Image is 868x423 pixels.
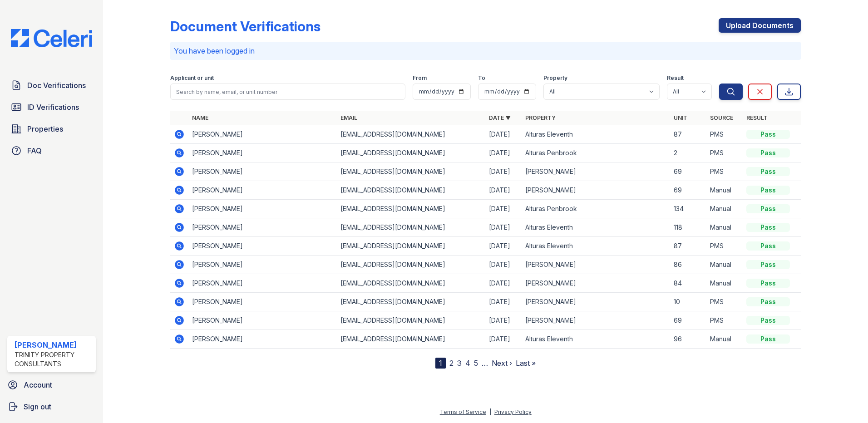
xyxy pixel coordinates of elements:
[543,74,567,82] label: Property
[440,408,486,415] a: Terms of Service
[485,311,522,330] td: [DATE]
[465,359,470,368] a: 4
[710,114,733,121] a: Source
[337,200,485,218] td: [EMAIL_ADDRESS][DOMAIN_NAME]
[4,376,99,394] a: Account
[670,200,706,218] td: 134
[27,145,42,156] span: FAQ
[522,218,670,237] td: Alturas Eleventh
[746,130,790,139] div: Pass
[485,125,522,144] td: [DATE]
[667,74,684,82] label: Result
[706,162,743,181] td: PMS
[192,114,208,121] a: Name
[670,181,706,200] td: 69
[522,181,670,200] td: [PERSON_NAME]
[485,237,522,256] td: [DATE]
[7,120,96,138] a: Properties
[188,274,337,293] td: [PERSON_NAME]
[170,74,214,82] label: Applicant or unit
[337,330,485,349] td: [EMAIL_ADDRESS][DOMAIN_NAME]
[706,144,743,162] td: PMS
[485,218,522,237] td: [DATE]
[706,200,743,218] td: Manual
[340,114,357,121] a: Email
[489,114,511,121] a: Date ▼
[670,256,706,274] td: 86
[522,311,670,330] td: [PERSON_NAME]
[719,18,801,33] a: Upload Documents
[337,311,485,330] td: [EMAIL_ADDRESS][DOMAIN_NAME]
[337,237,485,256] td: [EMAIL_ADDRESS][DOMAIN_NAME]
[492,359,512,368] a: Next ›
[670,218,706,237] td: 118
[706,218,743,237] td: Manual
[485,293,522,311] td: [DATE]
[706,311,743,330] td: PMS
[337,162,485,181] td: [EMAIL_ADDRESS][DOMAIN_NAME]
[27,80,86,91] span: Doc Verifications
[670,125,706,144] td: 87
[337,144,485,162] td: [EMAIL_ADDRESS][DOMAIN_NAME]
[188,200,337,218] td: [PERSON_NAME]
[188,218,337,237] td: [PERSON_NAME]
[188,162,337,181] td: [PERSON_NAME]
[522,237,670,256] td: Alturas Eleventh
[485,144,522,162] td: [DATE]
[188,293,337,311] td: [PERSON_NAME]
[174,45,797,56] p: You have been logged in
[4,398,99,416] button: Sign out
[706,237,743,256] td: PMS
[337,293,485,311] td: [EMAIL_ADDRESS][DOMAIN_NAME]
[485,181,522,200] td: [DATE]
[516,359,536,368] a: Last »
[706,274,743,293] td: Manual
[337,125,485,144] td: [EMAIL_ADDRESS][DOMAIN_NAME]
[188,144,337,162] td: [PERSON_NAME]
[4,29,99,47] img: CE_Logo_Blue-a8612792a0a2168367f1c8372b55b34899dd931a85d93a1a3d3e32e68fde9ad4.png
[522,330,670,349] td: Alturas Eleventh
[670,311,706,330] td: 69
[482,358,488,369] span: …
[522,200,670,218] td: Alturas Penbrook
[746,186,790,195] div: Pass
[337,274,485,293] td: [EMAIL_ADDRESS][DOMAIN_NAME]
[188,237,337,256] td: [PERSON_NAME]
[435,358,446,369] div: 1
[188,311,337,330] td: [PERSON_NAME]
[670,237,706,256] td: 87
[706,181,743,200] td: Manual
[670,330,706,349] td: 96
[188,125,337,144] td: [PERSON_NAME]
[522,162,670,181] td: [PERSON_NAME]
[522,293,670,311] td: [PERSON_NAME]
[522,144,670,162] td: Alturas Penbrook
[27,123,63,134] span: Properties
[485,200,522,218] td: [DATE]
[670,274,706,293] td: 84
[746,297,790,306] div: Pass
[522,256,670,274] td: [PERSON_NAME]
[478,74,485,82] label: To
[746,241,790,251] div: Pass
[670,293,706,311] td: 10
[485,162,522,181] td: [DATE]
[746,279,790,288] div: Pass
[670,144,706,162] td: 2
[7,76,96,94] a: Doc Verifications
[525,114,556,121] a: Property
[494,408,532,415] a: Privacy Policy
[474,359,478,368] a: 5
[706,330,743,349] td: Manual
[413,74,427,82] label: From
[188,181,337,200] td: [PERSON_NAME]
[7,142,96,160] a: FAQ
[674,114,687,121] a: Unit
[706,125,743,144] td: PMS
[170,84,405,100] input: Search by name, email, or unit number
[449,359,454,368] a: 2
[15,350,92,369] div: Trinity Property Consultants
[746,167,790,176] div: Pass
[485,274,522,293] td: [DATE]
[485,330,522,349] td: [DATE]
